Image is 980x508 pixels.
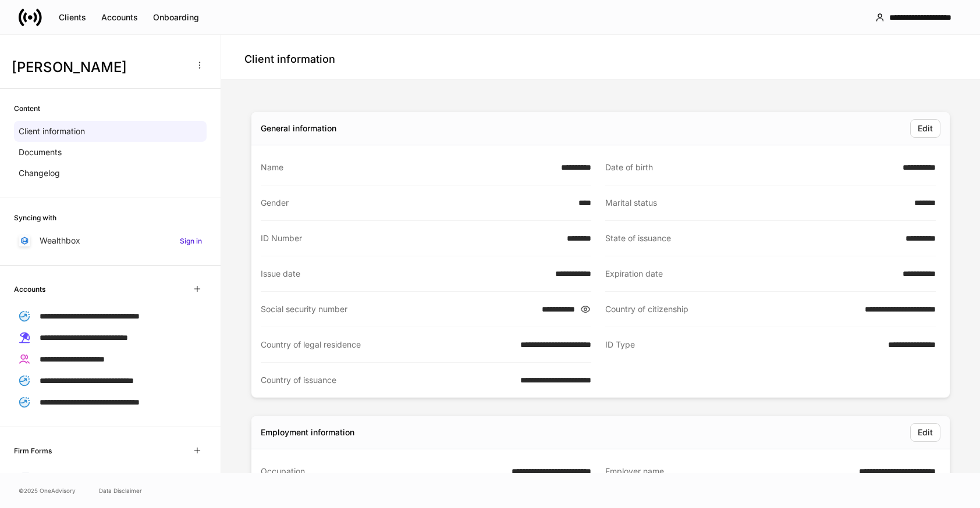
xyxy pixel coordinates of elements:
[99,486,142,495] a: Data Disclaimer
[261,339,513,350] div: Country of legal residence
[14,103,40,114] h6: Content
[910,423,940,442] button: Edit
[51,8,94,27] button: Clients
[12,58,186,77] h3: [PERSON_NAME]
[605,303,858,315] div: Country of citizenship
[19,146,62,158] p: Documents
[261,374,513,386] div: Country of issuance
[918,427,933,438] div: Edit
[180,235,202,246] h6: Sign in
[605,268,896,280] div: Expiration date
[605,466,852,478] div: Employer name
[244,52,335,66] h4: Client information
[910,119,940,138] button: Edit
[14,230,207,251] a: WealthboxSign in
[261,123,336,134] div: General information
[261,162,554,173] div: Name
[145,8,207,27] button: Onboarding
[261,232,560,244] div: ID Number
[14,212,56,223] h6: Syncing with
[40,235,80,246] p: Wealthbox
[261,197,571,209] div: Gender
[605,232,899,244] div: State of issuance
[605,339,881,351] div: ID Type
[94,8,145,27] button: Accounts
[605,162,896,173] div: Date of birth
[101,12,138,23] div: Accounts
[59,12,86,23] div: Clients
[918,123,933,134] div: Edit
[19,126,85,137] p: Client information
[261,466,505,477] div: Occupation
[261,427,354,438] div: Employment information
[14,163,207,184] a: Changelog
[14,445,52,456] h6: Firm Forms
[14,142,207,163] a: Documents
[19,167,60,179] p: Changelog
[153,12,199,23] div: Onboarding
[14,284,45,295] h6: Accounts
[261,268,548,280] div: Issue date
[605,197,907,209] div: Marital status
[261,303,535,315] div: Social security number
[19,486,76,495] span: © 2025 OneAdvisory
[14,121,207,142] a: Client information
